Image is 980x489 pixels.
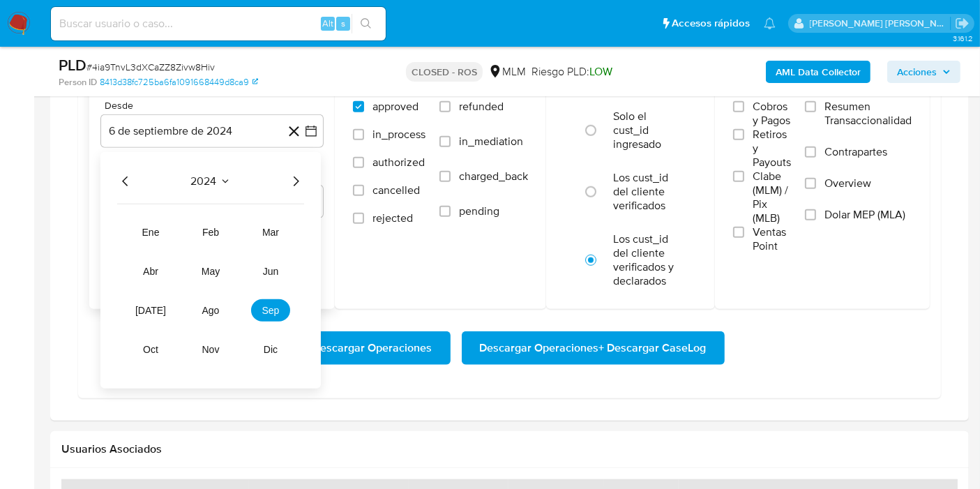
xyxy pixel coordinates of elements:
span: 3.161.2 [953,33,973,44]
p: CLOSED - ROS [406,62,483,82]
span: Riesgo PLD: [532,64,612,80]
a: Salir [955,16,970,31]
button: Acciones [887,61,960,83]
h2: Usuarios Asociados [61,442,958,456]
p: carlos.obholz@mercadolibre.com [810,17,951,30]
div: MLM [488,64,526,80]
span: Acciones [897,61,937,83]
span: s [341,17,345,30]
b: AML Data Collector [776,61,861,83]
a: 8413d38fc725ba6fa1091668449d8ca9 [100,76,258,89]
span: LOW [589,63,612,80]
span: Alt [322,17,333,30]
b: Person ID [59,76,97,89]
b: PLD [59,54,86,76]
button: search-icon [352,14,380,33]
span: # 4ia9TnvL3dXCaZZ8Zivw8Hiv [86,60,215,74]
a: Notificaciones [764,17,776,29]
span: Accesos rápidos [672,16,750,31]
input: Buscar usuario o caso... [51,15,386,33]
button: AML Data Collector [766,61,870,83]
